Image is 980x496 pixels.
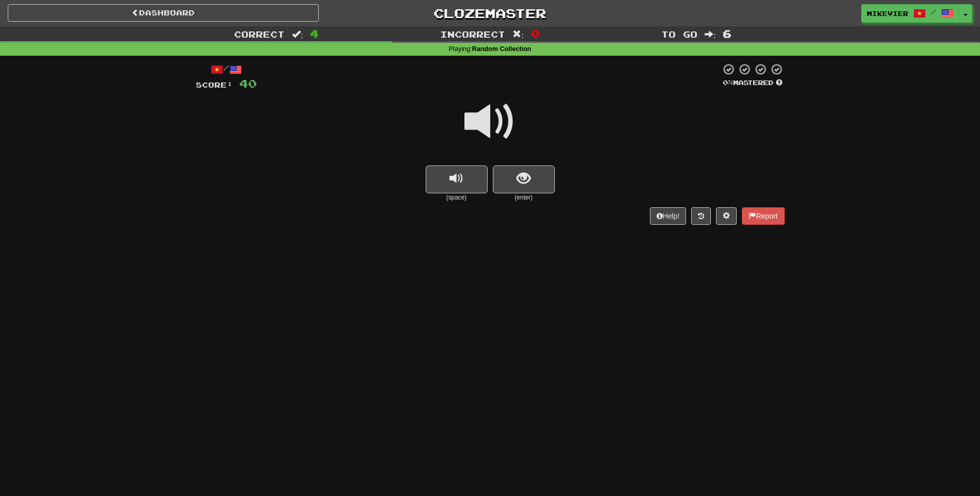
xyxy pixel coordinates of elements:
span: : [512,30,524,39]
strong: Random Collection [472,45,532,53]
span: To go [661,29,697,39]
a: Clozemaster [334,4,645,22]
div: / [196,63,257,76]
span: / [931,8,936,15]
button: Round history (alt+y) [691,207,711,225]
button: replay audio [426,166,488,193]
a: Dashboard [8,4,319,22]
span: : [705,30,716,39]
span: mikevier [867,9,908,18]
span: Incorrect [440,29,505,39]
span: 4 [310,27,319,40]
small: (space) [426,193,488,202]
span: Score: [196,80,233,89]
span: 0 % [723,78,733,87]
button: show sentence [493,166,555,193]
button: Report [742,207,784,225]
span: Correct [234,29,285,39]
span: 6 [723,27,732,40]
span: 0 [531,27,540,40]
button: Help! [650,207,687,225]
span: 40 [239,77,257,90]
small: (enter) [493,193,555,202]
a: mikevier / [861,4,959,23]
div: Mastered [721,78,785,88]
span: : [292,30,303,39]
